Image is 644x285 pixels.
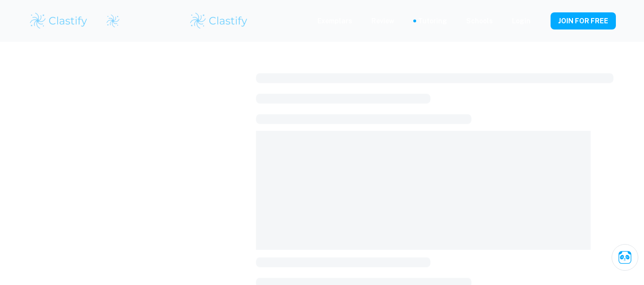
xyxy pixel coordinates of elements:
a: Tutoring [418,16,447,26]
img: Clastify logo [29,11,89,30]
img: Clastify logo [106,14,120,28]
a: Login [512,16,531,26]
a: Clastify logo [100,14,120,28]
p: Exemplars [317,16,352,26]
button: Help and Feedback [538,19,543,23]
p: Review [371,16,394,26]
img: Clastify logo [189,11,249,30]
button: JOIN FOR FREE [551,12,616,29]
button: Ask Clai [612,244,638,271]
a: Schools [466,16,493,26]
